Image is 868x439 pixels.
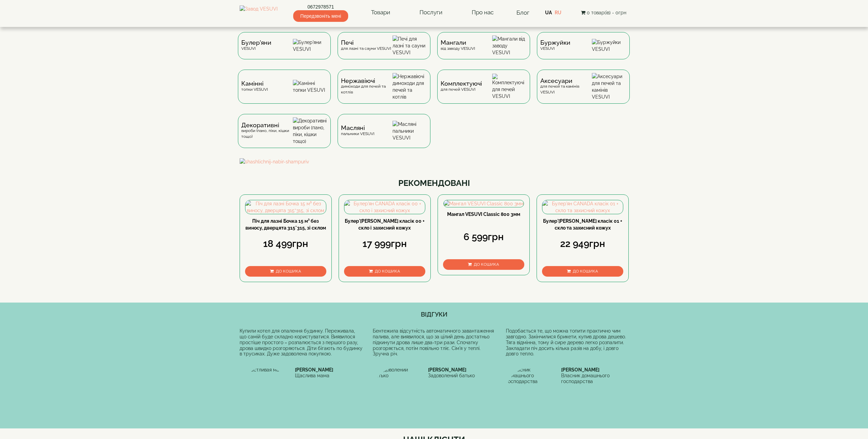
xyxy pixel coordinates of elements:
b: [PERSON_NAME] [561,367,599,372]
div: для печей VESUVI [441,81,482,92]
div: Власник домашнього господарства [561,373,629,384]
span: Мангали [441,40,475,45]
a: UA [545,10,552,15]
img: Власник домашнього господарства [506,367,557,418]
div: вироби (пано, піки, кішки тощо) [241,122,293,140]
img: Мангал VESUVI Classic 800 3мм [444,200,524,207]
a: Мангал VESUVI Classic 800 3мм [447,211,520,217]
div: Щаслива мама [295,373,362,379]
button: До кошика [542,266,623,277]
img: Завод VESUVI [240,5,278,20]
span: 0 товар(ів) - 0грн [587,10,626,15]
div: для печей та камінів VESUVI [540,78,592,95]
div: Задоволений батько [428,373,496,379]
span: До кошика [375,269,400,274]
a: Булер'яниVESUVI Булер'яни VESUVI [234,32,334,70]
span: Масляні [341,125,374,131]
img: Счастливая мама [240,367,291,418]
img: Аксесуари для печей та камінів VESUVI [592,73,626,100]
div: 18 499грн [245,237,326,251]
a: Булер'[PERSON_NAME] класік 01 + скло та захисний кожух [543,218,622,231]
a: Масляніпальники VESUVI Масляні пальники VESUVI [334,114,434,158]
span: До кошика [276,269,301,274]
a: Блог [516,9,529,16]
div: Бентежила відсутність автоматичного завантаження палива, але виявилося, що за цілий день достатнь... [373,328,496,357]
a: 0672978571 [293,3,348,10]
div: димоходи для печей та котлів [341,78,393,95]
a: Нержавіючідимоходи для печей та котлів Нержавіючі димоходи для печей та котлів [334,70,434,114]
img: Нержавіючі димоходи для печей та котлів [393,73,427,100]
span: Булер'яни [241,40,271,45]
img: shashlichnij-nabir-shampuriv [240,158,629,165]
a: Послуги [413,5,449,20]
img: Декоративні вироби (пано, піки, кішки тощо) [293,117,327,145]
img: Булер'яни VESUVI [293,39,327,53]
span: Комплектуючі [441,81,482,86]
div: 22 949грн [542,237,623,251]
img: Камінні топки VESUVI [293,80,327,93]
img: Булер'ян CANADA класік 00 + скло і захисний кожух [344,200,425,214]
span: Аксесуари [540,78,592,84]
span: Камінні [241,81,268,86]
img: Комплектуючі для печей VESUVI [492,74,527,100]
a: Комплектуючідля печей VESUVI Комплектуючі для печей VESUVI [434,70,533,114]
div: для лазні та сауни VESUVI [341,40,391,51]
span: Буржуйки [540,40,570,45]
img: Печі для лазні та сауни VESUVI [393,35,427,56]
a: Товари [364,5,397,20]
b: [PERSON_NAME] [428,367,466,372]
button: До кошика [245,266,326,277]
span: До кошика [573,269,598,274]
div: 17 999грн [344,237,425,251]
a: RU [555,10,561,15]
a: Декоративнівироби (пано, піки, кішки тощо) Декоративні вироби (пано, піки, кішки тощо) [234,114,334,158]
a: Булер'[PERSON_NAME] класік 00 + скло і захисний кожух [345,218,425,231]
div: пальники VESUVI [341,125,374,136]
span: Нержавіючі [341,78,393,84]
h4: ВІДГУКИ [240,311,629,318]
button: До кошика [443,259,524,270]
div: Купили котел для опалення будинку. Переживала, що самій буде складно користуватися. Виявилося про... [240,328,362,357]
div: VESUVI [540,40,570,51]
a: Мангаливід заводу VESUVI Мангали від заводу VESUVI [434,32,533,70]
div: від заводу VESUVI [441,40,475,51]
a: Каміннітопки VESUVI Камінні топки VESUVI [234,70,334,114]
a: Печідля лазні та сауни VESUVI Печі для лазні та сауни VESUVI [334,32,434,70]
span: До кошика [474,262,499,267]
span: Печі [341,40,391,45]
img: Буржуйки VESUVI [592,39,626,53]
a: Піч для лазні Бочка 15 м³ без виносу, дверцята 315*315, зі склом [245,218,326,231]
b: [PERSON_NAME] [295,367,333,372]
div: 6 599грн [443,230,524,244]
div: Подобається те, що можна топити практично чим завгодно. Закінчилися брикети, купив дрова дешево. ... [506,328,629,357]
img: Піч для лазні Бочка 15 м³ без виносу, дверцята 315*315, зі склом [245,200,326,214]
img: Задоволений батько [373,367,424,418]
a: Про нас [465,5,500,20]
div: VESUVI [241,40,271,51]
img: Мангали від заводу VESUVI [492,35,527,56]
a: Аксесуаридля печей та камінів VESUVI Аксесуари для печей та камінів VESUVI [533,70,633,114]
div: топки VESUVI [241,81,268,92]
img: Булер'ян CANADA класік 01 + скло та захисний кожух [542,200,623,214]
a: БуржуйкиVESUVI Буржуйки VESUVI [533,32,633,70]
button: 0 товар(ів) - 0грн [579,9,628,16]
button: До кошика [344,266,425,277]
img: Масляні пальники VESUVI [393,121,427,141]
span: Декоративні [241,122,293,128]
span: Передзвоніть мені [293,10,348,22]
